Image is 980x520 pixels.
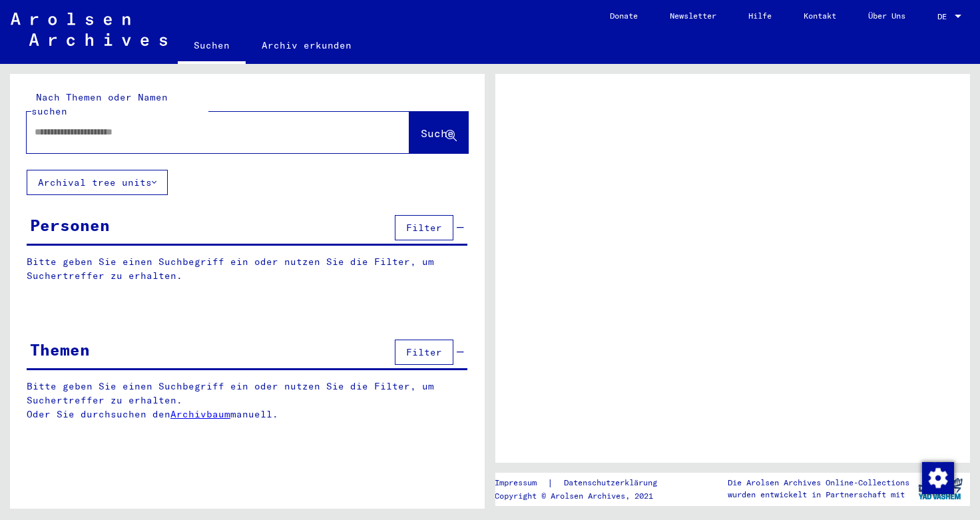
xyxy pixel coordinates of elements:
[495,490,673,502] p: Copyright © Arolsen Archives, 2021
[728,477,909,489] p: Die Arolsen Archives Online-Collections
[937,12,952,21] span: DE
[495,476,547,490] a: Impressum
[553,476,673,490] a: Datenschutzerklärung
[915,472,965,505] img: yv_logo.png
[178,29,246,64] a: Suchen
[31,91,168,117] mat-label: Nach Themen oder Namen suchen
[27,255,467,283] p: Bitte geben Sie einen Suchbegriff ein oder nutzen Sie die Filter, um Suchertreffer zu erhalten.
[406,222,442,234] span: Filter
[495,476,673,490] div: |
[30,213,110,237] div: Personen
[728,489,909,501] p: wurden entwickelt in Partnerschaft mit
[11,13,167,46] img: Arolsen_neg.svg
[27,380,468,421] p: Bitte geben Sie einen Suchbegriff ein oder nutzen Sie die Filter, um Suchertreffer zu erhalten. O...
[246,29,367,61] a: Archiv erkunden
[395,340,453,365] button: Filter
[30,338,90,362] div: Themen
[922,462,954,494] img: Zustimmung ändern
[921,461,953,493] div: Zustimmung ändern
[406,346,442,358] span: Filter
[170,408,230,420] a: Archivbaum
[27,170,168,195] button: Archival tree units
[421,127,454,140] span: Suche
[409,112,468,153] button: Suche
[395,215,453,240] button: Filter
